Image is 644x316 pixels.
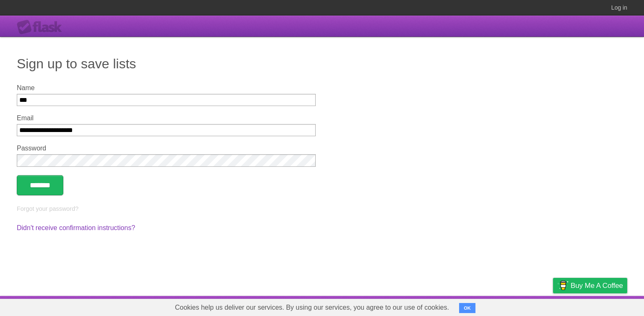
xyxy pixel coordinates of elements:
[571,278,623,293] span: Buy me a coffee
[514,298,532,314] a: Terms
[17,54,627,74] h1: Sign up to save lists
[17,224,135,231] a: Didn't receive confirmation instructions?
[166,299,457,316] span: Cookies help us deliver our services. By using our services, you agree to our use of cookies.
[469,298,503,314] a: Developers
[459,303,475,313] button: OK
[574,298,627,314] a: Suggest a feature
[557,278,569,293] img: Buy me a coffee
[17,84,316,92] label: Name
[17,145,316,152] label: Password
[17,205,78,212] a: Forgot your password?
[441,298,459,314] a: About
[17,20,67,35] div: Flask
[17,114,316,122] label: Email
[553,278,627,293] a: Buy me a coffee
[542,298,564,314] a: Privacy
